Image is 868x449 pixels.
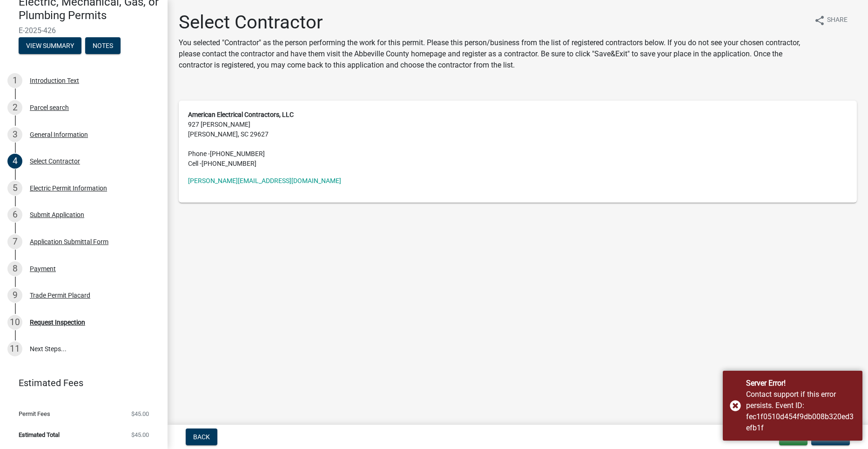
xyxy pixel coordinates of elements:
[85,42,121,50] wm-modal-confirm: Notes
[193,433,210,441] span: Back
[30,131,88,138] div: General Information
[202,160,256,167] span: [PHONE_NUMBER]
[746,389,855,434] div: Contact support if this error persists. Event ID: fec1f0510d454f9db008b320ed3efb1f
[85,37,121,54] button: Notes
[188,160,202,167] abbr: Cell -
[131,432,149,438] span: $45.00
[7,73,22,88] div: 1
[7,288,22,303] div: 9
[30,77,79,84] div: Introduction Text
[7,207,22,222] div: 6
[30,211,84,218] div: Submit Application
[19,37,81,54] button: View Summary
[188,111,294,118] strong: American Electrical Contractors, LLC
[30,185,107,191] div: Electric Permit Information
[131,411,149,417] span: $45.00
[19,411,50,417] span: Permit Fees
[7,315,22,330] div: 10
[186,429,217,445] button: Back
[30,265,56,272] div: Payment
[179,11,807,34] h1: Select Contractor
[7,154,22,169] div: 4
[7,100,22,115] div: 2
[7,234,22,249] div: 7
[30,292,90,299] div: Trade Permit Placard
[188,177,341,184] a: [PERSON_NAME][EMAIL_ADDRESS][DOMAIN_NAME]
[7,341,22,356] div: 11
[30,158,80,164] div: Select Contractor
[746,378,855,389] div: Server Error!
[19,26,149,35] span: E-2025-426
[814,15,825,26] i: share
[807,11,855,29] button: shareShare
[7,374,153,392] a: Estimated Fees
[30,104,69,111] div: Parcel search
[210,150,265,157] span: [PHONE_NUMBER]
[7,181,22,196] div: 5
[19,432,60,438] span: Estimated Total
[19,42,81,50] wm-modal-confirm: Summary
[188,110,848,169] address: 927 [PERSON_NAME] [PERSON_NAME], SC 29627
[30,238,108,245] div: Application Submittal Form
[188,150,210,157] abbr: Phone -
[7,127,22,142] div: 3
[827,15,848,26] span: Share
[30,319,85,326] div: Request Inspection
[7,261,22,276] div: 8
[179,37,807,71] p: You selected "Contractor" as the person performing the work for this permit. Please this person/b...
